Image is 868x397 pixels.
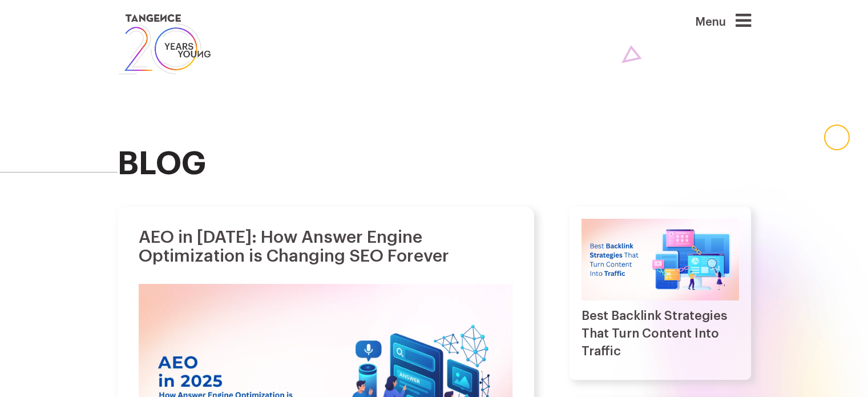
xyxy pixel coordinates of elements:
[582,310,727,358] a: Best Backlink Strategies That Turn Content Into Traffic
[139,228,513,266] h1: AEO in [DATE]: How Answer Engine Optimization is Changing SEO Forever
[118,146,751,182] h2: blog
[582,219,739,300] img: Best Backlink Strategies That Turn Content Into Traffic
[118,11,212,77] img: logo SVG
